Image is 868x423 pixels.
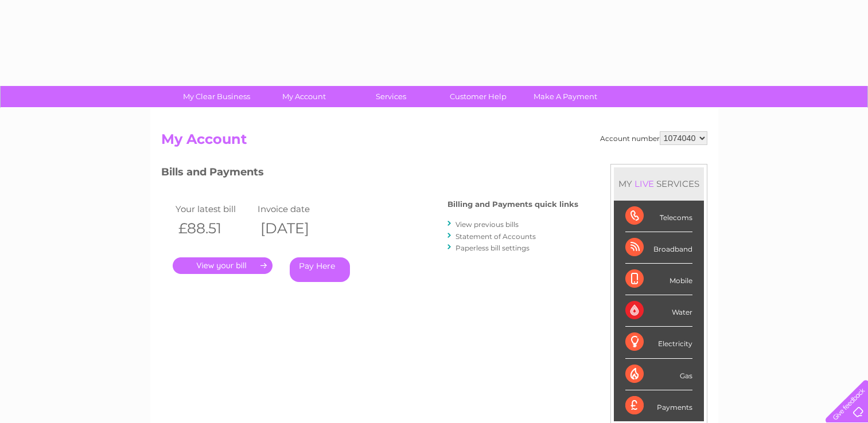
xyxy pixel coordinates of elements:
[456,244,530,252] a: Paperless bill settings
[625,359,692,390] div: Gas
[173,257,273,274] a: .
[456,220,519,229] a: View previous bills
[625,201,692,232] div: Telecoms
[255,201,337,217] td: Invoice date
[290,257,350,282] a: Pay Here
[625,390,692,421] div: Payments
[255,217,337,240] th: [DATE]
[625,264,692,295] div: Mobile
[600,131,707,145] div: Account number
[161,131,707,153] h2: My Account
[456,232,536,241] a: Statement of Accounts
[173,217,255,240] th: £88.51
[169,86,264,107] a: My Clear Business
[161,164,578,184] h3: Bills and Payments
[614,167,704,200] div: MY SERVICES
[447,200,578,209] h4: Billing and Payments quick links
[518,86,613,107] a: Make A Payment
[256,86,351,107] a: My Account
[625,327,692,358] div: Electricity
[173,201,255,217] td: Your latest bill
[625,232,692,264] div: Broadband
[344,86,438,107] a: Services
[632,178,656,189] div: LIVE
[431,86,526,107] a: Customer Help
[625,295,692,327] div: Water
